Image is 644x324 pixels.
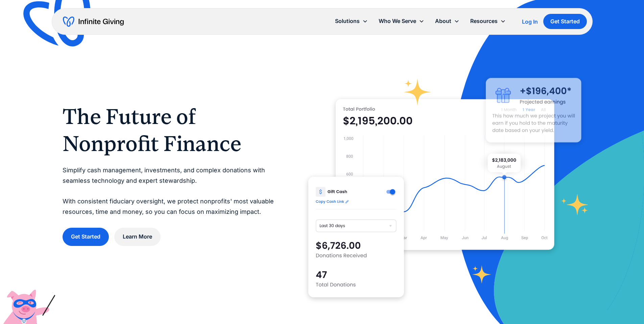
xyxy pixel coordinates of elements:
img: fundraising star [561,194,589,215]
h1: The Future of Nonprofit Finance [63,103,281,157]
p: Simplify cash management, investments, and complex donations with seamless technology and expert ... [63,165,281,217]
div: Solutions [335,17,360,26]
div: Resources [470,17,498,26]
a: Get Started [63,228,109,246]
div: Who We Serve [379,17,416,26]
a: Learn More [114,228,161,246]
div: About [430,14,465,28]
a: Log In [522,18,538,26]
img: nonprofit donation platform [336,99,554,250]
div: Log In [522,19,538,24]
div: Resources [465,14,511,28]
a: Get Started [543,14,587,29]
div: Solutions [330,14,373,28]
div: About [435,17,451,26]
img: donation software for nonprofits [308,177,404,297]
div: Who We Serve [373,14,430,28]
a: home [63,16,124,27]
